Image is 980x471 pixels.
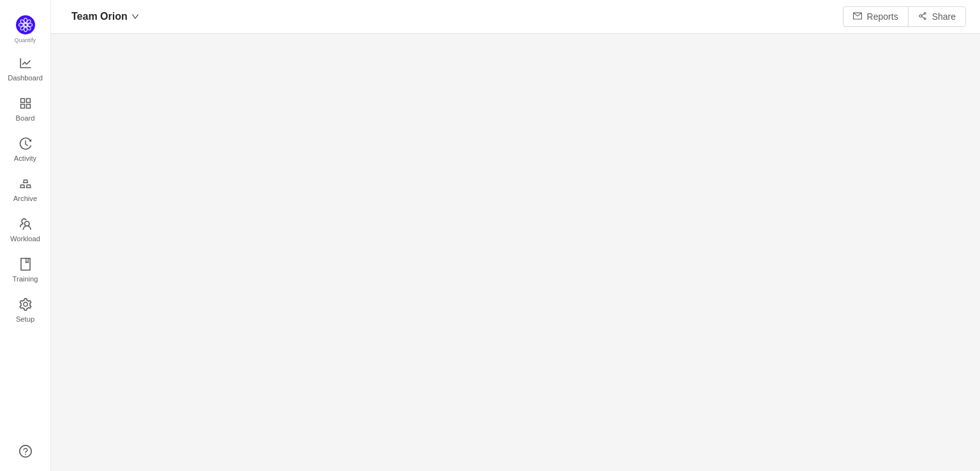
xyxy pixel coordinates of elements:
span: Quantify [15,37,36,43]
a: Training [19,258,32,284]
a: icon: question-circle [19,445,32,458]
button: icon: mailReports [843,6,909,27]
i: icon: book [19,258,32,271]
a: Workload [19,218,32,244]
i: icon: appstore [19,97,32,110]
i: icon: history [19,137,32,150]
span: Archive [13,186,37,211]
a: Dashboard [19,57,32,83]
span: Team Orion [71,6,128,27]
i: icon: gold [19,177,32,190]
i: icon: down [131,13,139,20]
img: Quantify [16,15,35,34]
i: icon: line-chart [19,57,32,70]
i: icon: setting [19,298,32,311]
i: icon: team [19,218,32,230]
button: icon: share-altShare [908,6,966,27]
span: Training [12,266,38,292]
span: Workload [10,226,40,251]
span: Board [16,105,35,131]
span: Activity [14,146,36,171]
a: Setup [19,299,32,324]
a: Activity [19,138,32,163]
span: Dashboard [8,65,43,91]
a: Archive [19,178,32,204]
span: Setup [16,306,34,332]
a: Board [19,98,32,123]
